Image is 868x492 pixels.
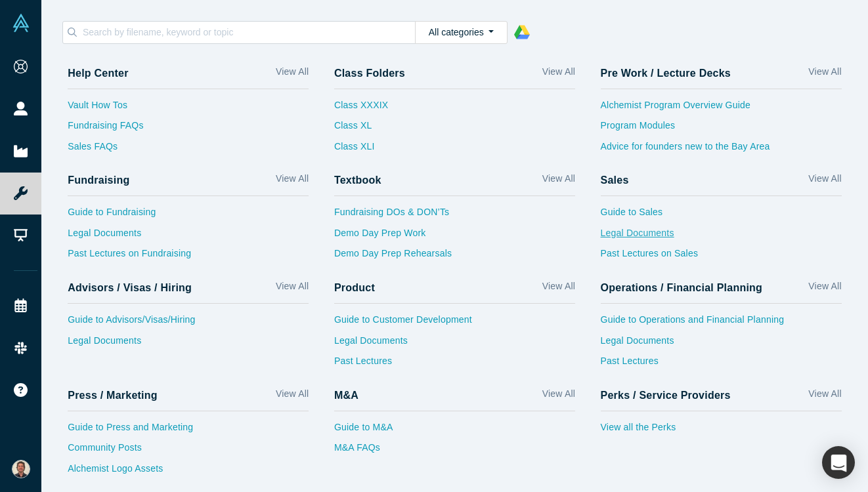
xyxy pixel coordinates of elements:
[334,67,405,79] h4: Class Folders
[542,387,575,406] a: View All
[601,247,842,268] a: Past Lectures on Sales
[601,98,842,119] a: Alchemist Program Overview Guide
[334,140,388,161] a: Class XLI
[808,65,841,84] a: View All
[334,441,575,462] a: M&A FAQs
[601,67,731,79] h4: Pre Work / Lecture Decks
[334,247,575,268] a: Demo Day Prep Rehearsals
[542,65,575,84] a: View All
[68,420,309,441] a: Guide to Press and Marketing
[68,67,128,79] h4: Help Center
[601,205,842,226] a: Guide to Sales
[808,279,841,298] a: View All
[334,205,575,226] a: Fundraising DOs & DON’Ts
[68,462,309,483] a: Alchemist Logo Assets
[68,226,309,247] a: Legal Documents
[601,226,842,247] a: Legal Documents
[68,205,309,226] a: Guide to Fundraising
[334,281,375,294] h4: Product
[601,334,842,355] a: Legal Documents
[415,21,508,44] button: All categories
[601,420,842,441] a: View all the Perks
[68,98,309,119] a: Vault How Tos
[334,389,358,401] h4: M&A
[334,354,575,375] a: Past Lectures
[334,313,575,334] a: Guide to Customer Development
[542,172,575,191] a: View All
[334,119,388,140] a: Class XL
[68,119,309,140] a: Fundraising FAQs
[276,279,309,298] a: View All
[601,313,842,334] a: Guide to Operations and Financial Planning
[12,14,30,32] img: Alchemist Vault Logo
[68,281,192,294] h4: Advisors / Visas / Hiring
[276,65,309,84] a: View All
[334,174,381,186] h4: Textbook
[542,279,575,298] a: View All
[601,281,763,294] h4: Operations / Financial Planning
[334,420,575,441] a: Guide to M&A
[601,354,842,375] a: Past Lectures
[601,140,842,161] a: Advice for founders new to the Bay Area
[68,389,158,401] h4: Press / Marketing
[68,174,129,186] h4: Fundraising
[68,140,309,161] a: Sales FAQs
[601,174,629,186] h4: Sales
[601,119,842,140] a: Program Modules
[68,334,309,355] a: Legal Documents
[334,334,575,355] a: Legal Documents
[12,460,30,478] img: Wyatt Marshall's Account
[276,387,309,406] a: View All
[808,172,841,191] a: View All
[334,226,575,247] a: Demo Day Prep Work
[808,387,841,406] a: View All
[68,441,309,462] a: Community Posts
[81,24,415,41] input: Search by filename, keyword or topic
[68,247,309,268] a: Past Lectures on Fundraising
[68,313,309,334] a: Guide to Advisors/Visas/Hiring
[601,389,731,401] h4: Perks / Service Providers
[276,172,309,191] a: View All
[334,98,388,119] a: Class XXXIX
